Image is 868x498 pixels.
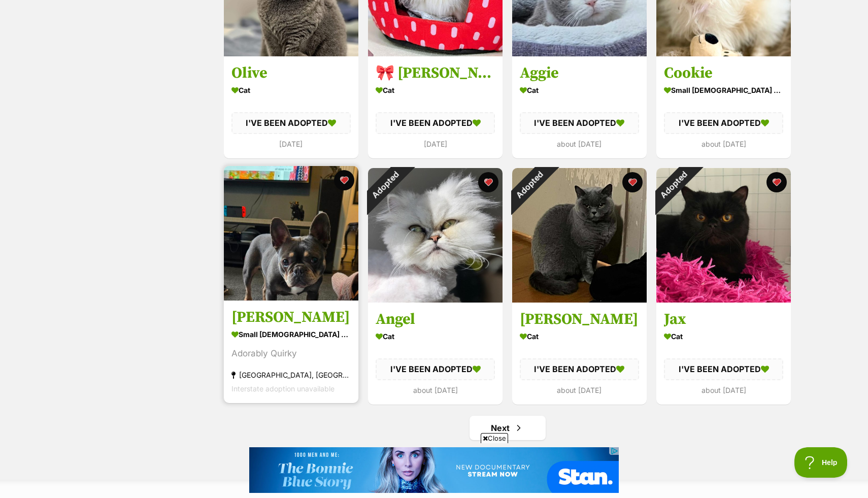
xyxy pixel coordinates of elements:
div: about [DATE] [664,137,783,151]
a: 🎀 [PERSON_NAME] 6172 🎀 Cat I'VE BEEN ADOPTED [DATE] favourite [368,56,503,158]
div: about [DATE] [376,383,495,397]
h3: Aggie [520,64,639,83]
div: [GEOGRAPHIC_DATA], [GEOGRAPHIC_DATA] [231,369,351,382]
h3: Cookie [664,64,783,83]
div: small [DEMOGRAPHIC_DATA] Dog [231,327,351,342]
div: I'VE BEEN ADOPTED [664,359,783,380]
div: Cat [664,329,783,344]
div: Cat [231,83,351,98]
a: Adopted [368,294,503,305]
a: Next page [470,416,546,440]
a: Aggie Cat I'VE BEEN ADOPTED about [DATE] favourite [512,56,647,158]
img: Alfie [512,168,647,303]
div: Adopted [643,155,704,215]
div: I'VE BEEN ADOPTED [376,113,495,134]
div: I'VE BEEN ADOPTED [520,359,639,380]
span: Interstate adoption unavailable [231,385,335,393]
a: Cookie small [DEMOGRAPHIC_DATA] Dog I'VE BEEN ADOPTED about [DATE] favourite [656,56,791,158]
a: Adopted [656,294,791,305]
a: Olive Cat I'VE BEEN ADOPTED [DATE] favourite [224,56,358,158]
img: Jax [656,168,791,303]
button: favourite [334,170,354,190]
div: [DATE] [376,137,495,151]
div: I'VE BEEN ADOPTED [664,113,783,134]
div: Cat [376,83,495,98]
div: [DATE] [231,137,351,151]
a: Jax Cat I'VE BEEN ADOPTED about [DATE] favourite [656,303,791,405]
button: favourite [622,172,643,192]
div: Cat [520,329,639,344]
iframe: Help Scout Beacon - Open [794,447,848,478]
h3: [PERSON_NAME] [520,310,639,329]
div: small [DEMOGRAPHIC_DATA] Dog [664,83,783,98]
div: Adorably Quirky [231,347,351,361]
div: Adopted [499,155,559,215]
span: Close [481,433,508,443]
h3: Jax [664,310,783,329]
h3: Angel [376,310,495,329]
img: Lily Tamblyn [224,166,358,301]
div: I'VE BEEN ADOPTED [231,113,351,134]
div: about [DATE] [664,383,783,397]
h3: 🎀 [PERSON_NAME] 6172 🎀 [376,64,495,83]
button: favourite [478,172,498,192]
div: about [DATE] [520,137,639,151]
a: Angel Cat I'VE BEEN ADOPTED about [DATE] favourite [368,303,503,405]
a: [PERSON_NAME] small [DEMOGRAPHIC_DATA] Dog Adorably Quirky [GEOGRAPHIC_DATA], [GEOGRAPHIC_DATA] I... [224,301,358,404]
div: Cat [520,83,639,98]
iframe: Advertisement [249,447,619,493]
button: favourite [766,172,787,192]
nav: Pagination [223,416,792,440]
h3: Olive [231,64,351,83]
div: Adopted [355,155,415,215]
div: Cat [376,329,495,344]
div: about [DATE] [520,383,639,397]
a: [PERSON_NAME] Cat I'VE BEEN ADOPTED about [DATE] favourite [512,303,647,405]
div: I'VE BEEN ADOPTED [376,359,495,380]
a: Adopted [512,294,647,305]
div: I'VE BEEN ADOPTED [520,113,639,134]
img: Angel [368,168,503,303]
h3: [PERSON_NAME] [231,308,351,327]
